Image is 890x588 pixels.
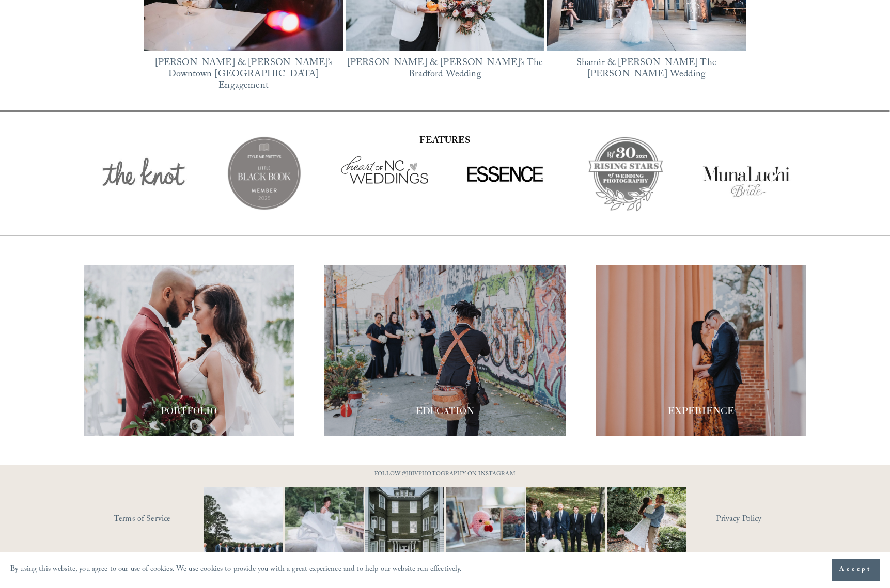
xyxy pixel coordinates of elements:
[114,512,234,528] a: Terms of Service
[607,474,686,579] img: It&rsquo;s that time of year where weddings and engagements pick up and I get the joy of capturin...
[668,405,734,417] span: EXPERIENCE
[347,56,543,83] a: [PERSON_NAME] & [PERSON_NAME]’s The Bradford Wedding
[426,487,545,566] img: This has got to be one of the cutest detail shots I've ever taken for a wedding! 📷 @thewoobles #I...
[161,405,217,417] span: PORTFOLIO
[832,559,880,581] button: Accept
[353,487,456,566] img: Wideshots aren't just &quot;nice to have,&quot; they're a wedding day essential! 🙌 #Wideshotwedne...
[155,56,333,94] a: [PERSON_NAME] & [PERSON_NAME]’s Downtown [GEOGRAPHIC_DATA] Engagement
[265,487,384,566] img: Not every photo needs to be perfectly still, sometimes the best ones are the ones that feel like ...
[419,134,470,150] strong: FEATURES
[184,487,303,566] img: Definitely, not your typical #WideShotWednesday moment. It&rsquo;s all about the suits, the smile...
[839,565,872,575] span: Accept
[507,487,626,566] img: Happy #InternationalDogDay to all the pups who have made wedding days, engagement sessions, and p...
[10,563,462,578] p: By using this website, you agree to our use of cookies. We use cookies to provide you with a grea...
[716,512,806,528] a: Privacy Policy
[355,469,536,481] p: FOLLOW @JBIVPHOTOGRAPHY ON INSTAGRAM
[416,405,474,417] span: EDUCATION
[576,56,716,83] a: Shamir & [PERSON_NAME] The [PERSON_NAME] Wedding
